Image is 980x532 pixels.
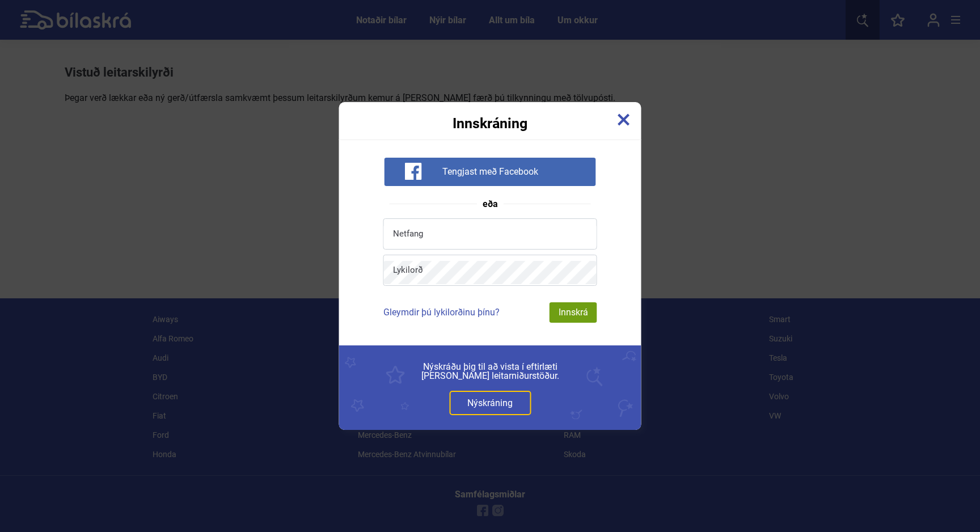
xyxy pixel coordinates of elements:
[404,163,421,180] img: facebook-white-icon.svg
[339,102,641,130] div: Innskráning
[442,166,538,178] span: Tengjast með Facebook
[383,307,500,318] a: Gleymdir þú lykilorðinu þínu?
[384,166,595,176] a: Tengjast með Facebook
[618,113,630,126] img: close-x.svg
[449,391,531,415] a: Nýskráning
[365,362,616,381] span: Nýskráðu þig til að vista í eftirlæti [PERSON_NAME] leitarniðurstöður.
[477,200,504,209] span: eða
[550,302,597,323] div: Innskrá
